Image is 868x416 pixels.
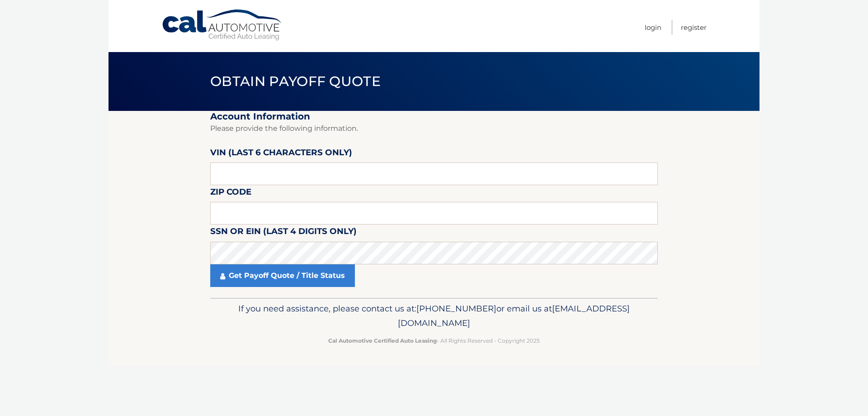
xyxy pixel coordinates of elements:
span: [PHONE_NUMBER] [416,303,496,314]
p: Please provide the following information. [210,122,658,135]
label: Zip Code [210,185,251,202]
h2: Account Information [210,111,658,122]
p: If you need assistance, please contact us at: or email us at [216,301,652,330]
label: VIN (last 6 characters only) [210,146,352,163]
a: Login [645,20,661,35]
a: Register [681,20,707,35]
a: Cal Automotive [161,9,283,41]
a: Get Payoff Quote / Title Status [210,264,355,287]
strong: Cal Automotive Certified Auto Leasing [328,337,437,344]
span: Obtain Payoff Quote [210,73,381,90]
label: SSN or EIN (last 4 digits only) [210,225,357,241]
p: - All Rights Reserved - Copyright 2025 [216,336,652,345]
